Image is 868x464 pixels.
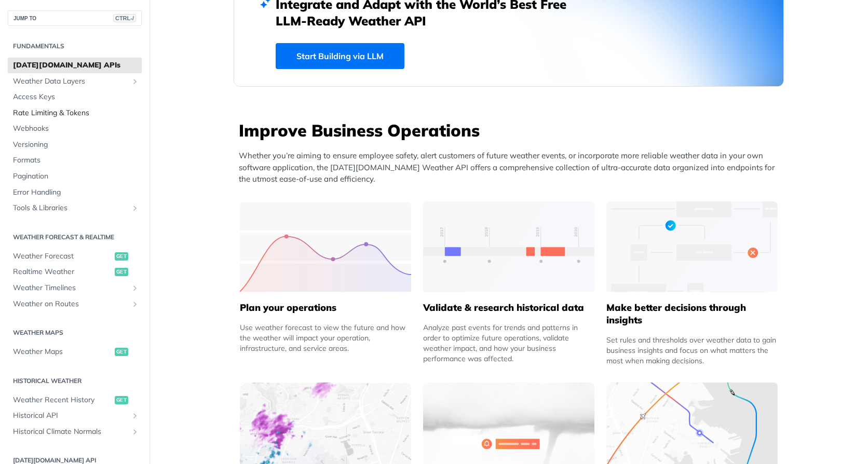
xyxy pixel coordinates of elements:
span: Realtime Weather [13,267,112,277]
span: Rate Limiting & Tokens [13,108,139,118]
span: CTRL-/ [113,14,136,22]
a: Tools & LibrariesShow subpages for Tools & Libraries [8,200,142,216]
button: Show subpages for Weather on Routes [131,300,139,308]
a: Weather Mapsget [8,344,142,360]
span: Error Handling [13,187,139,198]
a: Weather on RoutesShow subpages for Weather on Routes [8,296,142,312]
a: Weather Data LayersShow subpages for Weather Data Layers [8,74,142,89]
div: Use weather forecast to view the future and how the weather will impact your operation, infrastru... [240,322,411,353]
div: Analyze past events for trends and patterns in order to optimize future operations, validate weat... [423,322,594,364]
span: get [115,252,128,261]
button: JUMP TOCTRL-/ [8,10,142,26]
p: Whether you’re aiming to ensure employee safety, alert customers of future weather events, or inc... [239,150,784,185]
h2: Weather Maps [8,328,142,337]
span: Historical API [13,411,128,421]
a: Realtime Weatherget [8,264,142,280]
span: get [115,396,128,404]
h5: Plan your operations [240,302,411,314]
span: Formats [13,155,139,166]
h2: Historical Weather [8,376,142,386]
span: Weather Maps [13,347,112,357]
h2: Weather Forecast & realtime [8,233,142,242]
a: Weather TimelinesShow subpages for Weather Timelines [8,280,142,296]
span: Weather on Routes [13,299,128,309]
span: Pagination [13,171,139,182]
span: Access Keys [13,92,139,102]
a: Access Keys [8,89,142,105]
h2: Fundamentals [8,42,142,51]
span: Weather Forecast [13,251,112,262]
a: Historical Climate NormalsShow subpages for Historical Climate Normals [8,424,142,440]
button: Show subpages for Weather Timelines [131,284,139,292]
button: Show subpages for Weather Data Layers [131,77,139,86]
span: Tools & Libraries [13,203,128,213]
h5: Validate & research historical data [423,302,594,314]
button: Show subpages for Historical Climate Normals [131,428,139,436]
a: Error Handling [8,185,142,200]
a: Webhooks [8,121,142,137]
div: Set rules and thresholds over weather data to gain business insights and focus on what matters th... [606,335,778,366]
a: Historical APIShow subpages for Historical API [8,408,142,424]
span: Versioning [13,140,139,150]
span: Weather Recent History [13,395,112,405]
span: Webhooks [13,124,139,134]
span: Weather Timelines [13,283,128,293]
h5: Make better decisions through insights [606,302,778,326]
button: Show subpages for Historical API [131,412,139,420]
a: Rate Limiting & Tokens [8,105,142,121]
span: get [115,348,128,356]
img: a22d113-group-496-32x.svg [606,201,778,292]
a: Weather Forecastget [8,249,142,264]
a: Versioning [8,137,142,153]
a: Weather Recent Historyget [8,392,142,408]
img: 39565e8-group-4962x.svg [240,201,411,292]
a: Pagination [8,169,142,184]
a: [DATE][DOMAIN_NAME] APIs [8,58,142,73]
span: get [115,268,128,276]
img: 13d7ca0-group-496-2.svg [423,201,594,292]
span: Weather Data Layers [13,76,128,87]
a: Start Building via LLM [276,43,404,69]
button: Show subpages for Tools & Libraries [131,204,139,212]
span: [DATE][DOMAIN_NAME] APIs [13,60,139,71]
a: Formats [8,153,142,168]
h3: Improve Business Operations [239,119,784,142]
span: Historical Climate Normals [13,427,128,437]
